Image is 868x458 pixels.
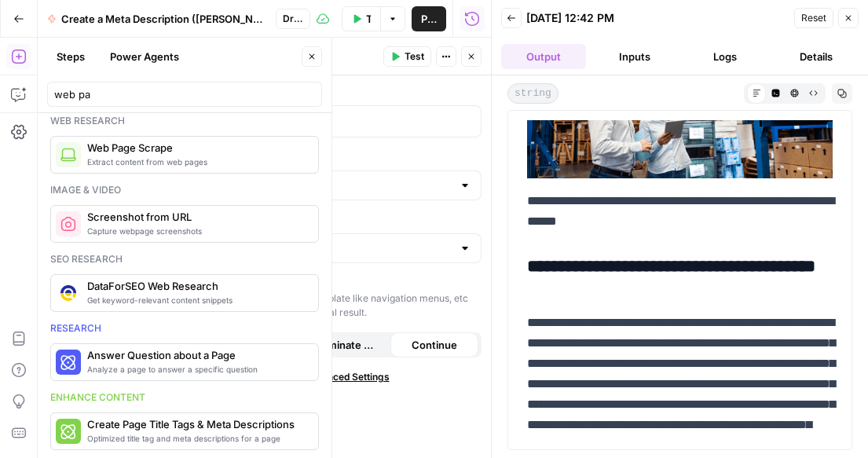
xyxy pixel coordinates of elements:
span: Web Page Scrape [87,140,306,156]
div: Enhance content [50,390,319,405]
div: Seo research [50,252,319,266]
span: Extract content from web pages [87,156,306,168]
span: Capture webpage screenshots [87,225,306,237]
button: Terminate Workflow [302,332,390,357]
span: Publish [421,11,437,27]
button: Logs [683,44,768,69]
span: Answer Question about a Page [87,347,306,363]
span: Create Page Title Tags & Meta Descriptions [87,416,306,432]
span: Test [405,49,424,64]
button: Output [501,44,586,69]
span: Analyze a page to answer a specific question [87,363,306,376]
span: Continue [412,337,457,353]
button: Test [383,46,431,67]
div: If checked, webpage boilerplate like navigation menus, etc will be stripped from the final result. [209,291,475,320]
span: Reset [801,11,826,25]
img: 3hnddut9cmlpnoegpdll2wmnov83 [60,285,76,301]
span: string [507,83,559,104]
span: Draft [283,12,303,26]
button: Reset [794,8,833,28]
button: Test Workflow [342,6,380,31]
button: Publish [412,6,446,31]
button: Steps [47,44,94,69]
div: Web research [50,114,319,128]
span: Get keyword-relevant content snippets [87,294,306,306]
button: Create a Meta Description ([PERSON_NAME]) [38,6,273,31]
button: Power Agents [101,44,189,69]
span: Screenshot from URL [87,209,306,225]
button: Details [774,44,859,69]
span: Create a Meta Description ([PERSON_NAME]) [61,11,263,27]
div: Image & video [50,183,319,197]
span: Test Workflow [366,11,371,27]
span: DataForSEO Web Research [87,278,306,294]
span: Terminate Workflow [311,337,381,353]
button: Inputs [592,44,677,69]
input: Search steps [54,86,315,102]
div: Research [50,321,319,335]
span: Optimized title tag and meta descriptions for a page [87,432,306,445]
